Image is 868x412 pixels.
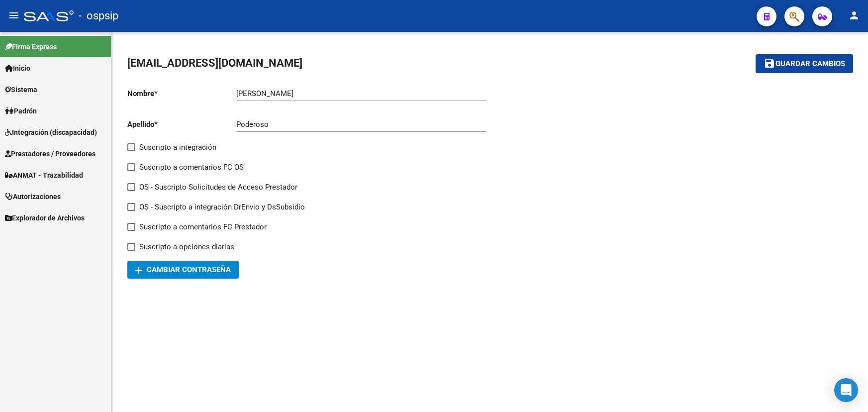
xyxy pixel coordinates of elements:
span: OS - Suscripto a integración DrEnvio y DsSubsidio [139,201,305,213]
span: Sistema [5,84,37,95]
div: Open Intercom Messenger [834,378,858,402]
span: [EMAIL_ADDRESS][DOMAIN_NAME] [127,57,302,69]
span: - ospsip [79,5,118,27]
span: Suscripto a comentarios FC Prestador [139,221,267,233]
span: Suscripto a integración [139,141,216,153]
mat-icon: person [848,9,860,21]
mat-icon: add [133,264,145,276]
span: Suscripto a opciones diarias [139,241,234,253]
span: Inicio [5,63,30,74]
mat-icon: menu [8,9,20,21]
span: Integración (discapacidad) [5,127,97,138]
span: Explorador de Archivos [5,212,85,223]
p: Apellido [127,119,236,130]
span: Cambiar Contraseña [135,265,231,274]
button: Guardar cambios [756,54,853,73]
span: Prestadores / Proveedores [5,148,96,159]
mat-icon: save [764,57,775,69]
span: Suscripto a comentarios FC OS [139,161,244,173]
p: Nombre [127,88,236,99]
span: Firma Express [5,41,57,52]
span: Guardar cambios [775,60,845,69]
button: Cambiar Contraseña [127,261,239,279]
span: ANMAT - Trazabilidad [5,170,83,181]
span: Autorizaciones [5,191,61,202]
span: OS - Suscripto Solicitudes de Acceso Prestador [139,181,297,193]
span: Padrón [5,105,37,116]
